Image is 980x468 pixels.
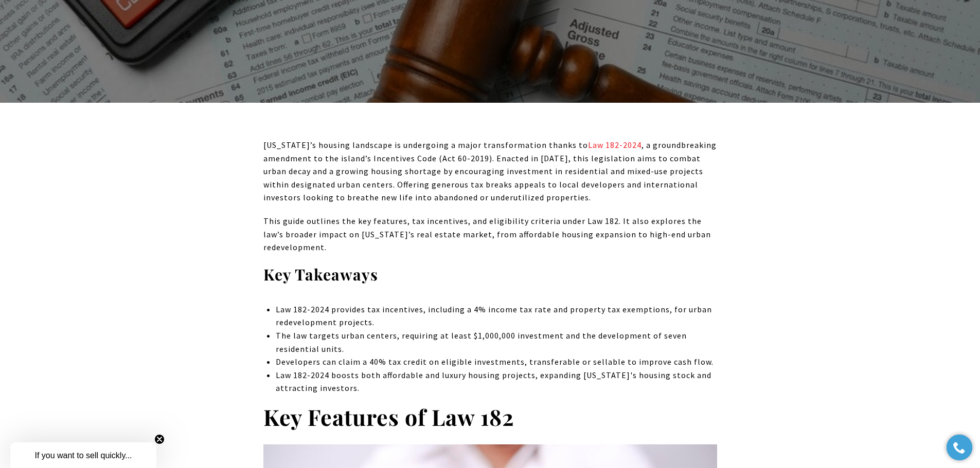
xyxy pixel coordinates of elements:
p: Law 182-2024 boosts both affordable and luxury housing projects, expanding [US_STATE]'s housing s... [276,369,717,395]
p: Developers can claim a 40% tax credit on eligible investments, transferable or sellable to improv... [276,355,717,369]
div: If you want to sell quickly... Close teaser [10,442,156,468]
span: If you want to sell quickly... [34,451,132,460]
p: Law 182-2024 provides tax incentives, including a 4% income tax rate and property tax exemptions,... [276,303,717,329]
p: The law targets urban centers, requiring at least $1,000,000 investment and the development of se... [276,329,717,355]
strong: Key Takeaways [263,264,378,285]
p: This guide outlines the key features, tax incentives, and eligibility criteria under Law 182. It ... [263,215,717,254]
strong: Key Features of Law 182 [263,402,514,432]
p: [US_STATE]’s housing landscape is undergoing a major transformation thanks to , a groundbreaking ... [263,139,717,204]
button: Close teaser [154,434,165,444]
a: Law 182-2024 - open in a new tab [588,140,642,150]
